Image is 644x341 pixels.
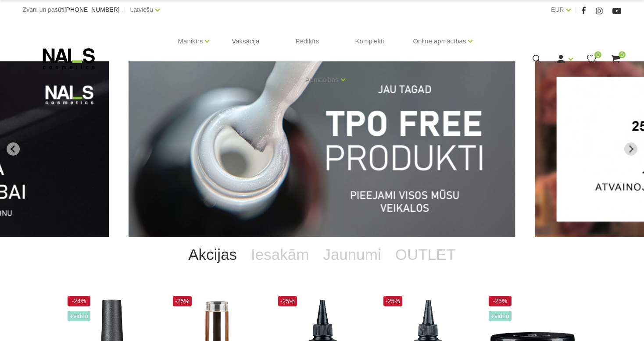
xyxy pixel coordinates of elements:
span: +Video [489,311,512,321]
span: -25% [383,296,402,306]
span: | [575,4,577,15]
button: Next slide [624,142,637,156]
a: 0 [586,53,597,64]
a: Apmācības [305,62,338,97]
span: -25% [173,296,192,306]
a: Manikīrs [178,24,203,59]
a: Online apmācības [413,24,466,59]
span: -24% [68,296,90,306]
span: 0 [594,51,601,58]
a: Iesakām [244,237,316,272]
a: Vaksācija [225,20,266,62]
a: 0 [610,53,621,64]
a: Pedikīrs [288,20,326,62]
a: EUR [551,4,564,15]
a: OUTLET [388,237,463,272]
a: Akcijas [181,237,244,272]
div: Zvani un pasūti [23,4,120,15]
span: 0 [619,51,626,58]
span: -25% [278,296,297,306]
li: 1 of 13 [129,61,515,237]
span: +Video [68,311,90,321]
a: Komplekti [348,20,391,62]
span: [PHONE_NUMBER] [64,6,120,13]
a: Latviešu [130,4,153,15]
span: | [124,4,126,15]
span: -25% [489,296,512,306]
a: Jaunumi [316,237,388,272]
a: [PHONE_NUMBER] [64,7,120,13]
button: Go to last slide [7,142,20,156]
